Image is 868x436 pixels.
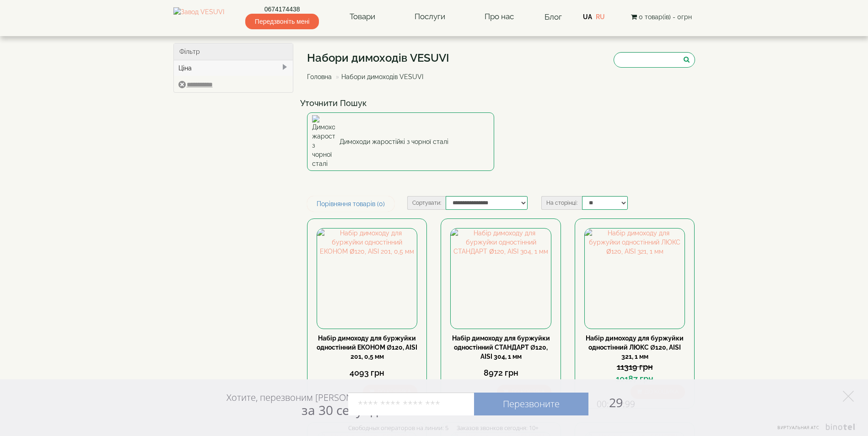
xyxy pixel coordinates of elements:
[307,196,394,212] a: Порівняння товарів (0)
[245,5,319,14] a: 0674174438
[585,229,685,328] img: Набір димоходу для буржуйки одностінний ЛЮКС Ø120, AISI 321, 1 мм
[597,398,609,410] span: 00:
[173,7,224,27] img: Завод VESUVI
[307,112,494,171] a: Димоходи жаростійкі з чорної сталі Димоходи жаростійкі з чорної сталі
[596,13,605,21] a: RU
[334,72,423,81] li: Набори димоходів VESUVI
[772,424,857,436] a: Элемент управления
[475,6,523,27] a: Про нас
[317,335,417,360] a: Набір димоходу для буржуйки одностінний ЕКОНОМ Ø120, AISI 201, 0,5 мм
[307,52,449,64] h1: Набори димоходів VESUVI
[312,115,335,168] img: Димоходи жаростійкі з чорної сталі
[452,335,550,360] a: Набір димоходу для буржуйки одностінний СТАНДАРТ Ø120, AISI 304, 1 мм
[639,13,692,21] span: 0 товар(ів) - 0грн
[545,12,562,21] a: Блог
[588,394,635,411] span: 29
[340,6,384,27] a: Товари
[317,229,417,328] img: Набір димоходу для буржуйки одностінний ЕКОНОМ Ø120, AISI 201, 0,5 мм
[174,60,293,76] div: Ціна
[777,425,819,431] span: Виртуальная АТС
[541,196,582,210] label: На сторінці:
[317,367,417,379] div: 4093 грн
[302,401,383,419] span: за 30 секунд?
[843,391,854,402] a: Элемент управления
[226,392,383,417] div: Хотите, перезвоним [PERSON_NAME]
[300,99,702,108] h4: Уточнити Пошук
[586,335,684,360] a: Набір димоходу для буржуйки одностінний ЛЮКС Ø120, AISI 321, 1 мм
[628,12,695,22] button: 0 товар(ів) - 0грн
[245,14,319,29] span: Передзвоніть мені
[451,229,550,328] img: Набір димоходу для буржуйки одностінний СТАНДАРТ Ø120, AISI 304, 1 мм
[450,367,551,379] div: 8972 грн
[474,393,588,415] a: Перезвоните
[348,424,539,431] div: Свободных операторов на линии: 5 Заказов звонков сегодня: 10+
[583,13,592,21] a: UA
[307,73,332,80] a: Головна
[174,43,293,60] div: Фільтр
[407,196,446,210] label: Сортувати:
[623,398,635,410] span: :99
[405,6,454,27] a: Послуги
[584,373,685,385] div: 10187 грн
[584,361,685,373] div: 11319 грн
